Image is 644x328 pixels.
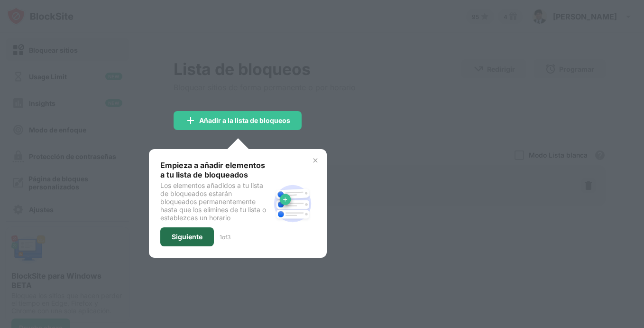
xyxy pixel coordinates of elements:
div: Añadir a la lista de bloqueos [199,117,290,124]
div: Siguiente [172,233,202,241]
div: 1 of 3 [220,234,230,241]
div: Los elementos añadidos a tu lista de bloqueados estarán bloqueados permanentemente hasta que los ... [160,181,270,222]
img: x-button.svg [312,157,319,164]
div: Empieza a añadir elementos a tu lista de bloqueados [160,160,270,179]
img: block-site.svg [270,181,315,226]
